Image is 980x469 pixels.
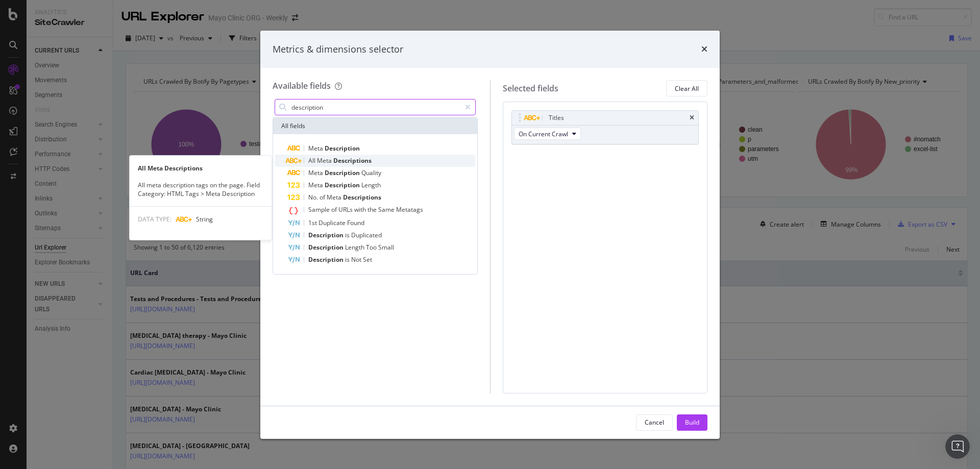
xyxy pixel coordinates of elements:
[308,181,325,189] span: Meta
[260,31,720,439] div: modal
[8,149,196,202] div: Jenny says…
[514,128,581,140] button: On Current Crawl
[8,202,167,254] div: And I see that you are toggled for all AlertPanel emails, so you should be able to receive them. ...
[16,155,159,185] div: Hello [PERSON_NAME], I see that your AlertPanel crawl is not activated, let me turn it on for you
[331,205,338,214] span: of
[16,208,159,248] div: And I see that you are toggled for all AlertPanel emails, so you should be able to receive them. ...
[31,127,41,137] img: Profile image for Jenny
[160,4,179,23] button: Home
[32,41,185,50] span: Mayo | Client not receving alertpanel emails
[8,262,196,343] div: Joanne says…
[345,231,351,239] span: is
[318,218,347,227] span: Duplicate
[345,243,366,252] span: Length
[8,56,167,103] div: Thank you for your patience.We will try to get back to you as soon as possible.
[44,127,174,136] div: joined the conversation
[519,130,568,138] span: On Current Crawl
[308,156,317,165] span: All
[338,205,354,214] span: URLs
[343,193,381,202] span: Descriptions
[690,115,694,121] div: times
[645,418,664,427] div: Cancel
[8,149,167,201] div: Hello [PERSON_NAME], I see that your AlertPanel crawl is not activated, let me turn it on for you
[48,334,57,342] button: Upload attachment
[308,168,325,177] span: Meta
[308,231,345,239] span: Description
[361,168,381,177] span: Quality
[345,255,351,264] span: is
[325,144,360,153] span: Description
[701,43,707,56] div: times
[32,334,40,342] button: Gif picker
[8,125,196,149] div: Jenny says…
[308,255,345,264] span: Description
[8,111,196,125] div: [DATE]
[503,83,558,94] div: Selected fields
[175,330,191,347] button: Send a message…
[16,334,24,342] button: Emoji picker
[549,113,564,123] div: Titles
[308,193,320,202] span: No.
[327,193,343,202] span: Meta
[179,4,198,22] div: Close
[396,205,423,214] span: Metatags
[16,77,159,97] div: We will try to get back to you as soon as possible.
[273,118,477,134] div: All fields
[666,80,707,96] button: Clear All
[317,156,333,165] span: Meta
[273,43,403,56] div: Metrics & dimensions selector
[675,84,699,93] div: Clear All
[290,100,460,115] input: Search by field name
[347,218,364,227] span: Found
[8,56,196,111] div: Customer Support says…
[363,255,372,264] span: Set
[308,144,325,153] span: Meta
[378,243,394,252] span: Small
[636,414,673,431] button: Cancel
[7,4,26,23] button: go back
[9,313,195,330] textarea: Message…
[333,156,372,165] span: Descriptions
[378,205,396,214] span: Same
[511,110,699,144] div: TitlestimesOn Current Crawl
[367,205,378,214] span: the
[50,5,116,13] h1: [PERSON_NAME]
[308,243,345,252] span: Description
[37,262,196,335] div: Hello - I'm not receivingthe AlertPanel emails (the alerts, not the digest), but others on my tea...
[366,243,378,252] span: Too
[351,231,382,239] span: Duplicated
[130,164,272,172] div: All Meta Descriptions
[8,202,196,262] div: Jenny says…
[325,181,361,189] span: Description
[44,128,101,135] b: [PERSON_NAME]
[308,218,318,227] span: 1st
[351,255,363,264] span: Not
[945,434,970,459] iframe: Intercom live chat
[273,80,331,91] div: Available fields
[325,168,361,177] span: Description
[354,205,367,214] span: with
[16,62,159,72] div: Thank you for your patience.
[10,35,194,56] a: Mayo | Client not receving alertpanel emails
[130,181,272,198] div: All meta description tags on the page. Field Category: HTML Tags > Meta Description
[685,418,699,427] div: Build
[677,414,707,431] button: Build
[45,268,188,329] div: Hello - I'm not receivingthe AlertPanel emails (the alerts, not the digest), but others on my tea...
[361,181,381,189] span: Length
[29,6,45,22] img: Profile image for Jenny
[308,205,331,214] span: Sample
[320,193,327,202] span: of
[50,13,95,23] p: Active 3h ago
